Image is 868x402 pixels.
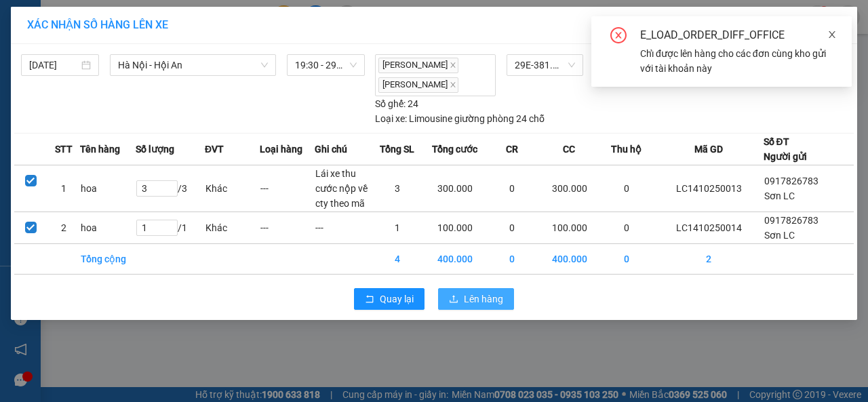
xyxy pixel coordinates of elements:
td: --- [260,165,315,212]
td: 0 [599,165,654,212]
td: 300.000 [425,165,485,212]
span: 19:30 - 29E-381.78 [295,55,357,75]
button: rollbackQuay lại [354,288,425,310]
td: Khác [205,165,260,212]
button: uploadLên hàng [438,288,514,310]
span: Sơn LC [764,190,795,201]
span: 0917826783 [764,176,818,186]
div: Số ĐT Người gửi [764,134,807,164]
span: CR [506,142,518,157]
td: / 1 [136,212,205,243]
span: Loại hàng [260,142,302,157]
span: Sơn LC [764,230,795,241]
td: 0 [485,212,540,243]
span: Loại xe: [375,111,407,126]
span: Lên hàng [464,292,503,306]
td: Khác [205,212,260,243]
td: 0 [485,243,540,274]
td: --- [260,212,315,243]
td: 400.000 [540,243,599,274]
td: Lái xe thu cước nộp về cty theo mã [315,165,370,212]
span: Số ghế: [375,96,406,111]
td: 0 [599,212,654,243]
div: Chỉ được lên hàng cho các đơn cùng kho gửi với tài khoản này [640,46,835,76]
div: E_LOAD_ORDER_DIFF_OFFICE [640,27,835,43]
td: 0 [599,243,654,274]
span: Tổng SL [380,142,414,157]
input: 14/10/2025 [29,58,79,73]
span: 0917826783 [764,215,818,226]
span: Thu hộ [611,142,642,157]
span: XÁC NHẬN SỐ HÀNG LÊN XE [27,18,168,31]
span: close-circle [610,27,627,46]
span: ĐVT [205,142,224,157]
span: close [450,62,456,68]
span: Tên hàng [80,142,120,157]
td: 0 [485,165,540,212]
span: Quay lại [380,292,414,306]
td: 300.000 [540,165,599,212]
span: [PERSON_NAME] [378,77,458,93]
button: Close [819,7,857,45]
td: hoa [80,212,135,243]
td: 100.000 [425,212,485,243]
span: down [260,61,269,69]
td: 2 [47,212,81,243]
div: 24 [375,96,418,111]
span: Số lượng [136,142,174,157]
span: Hà Nội - Hội An [118,55,268,75]
td: 1 [370,212,425,243]
span: STT [55,142,73,157]
td: 2 [654,243,764,274]
span: upload [449,294,458,305]
span: CC [563,142,575,157]
span: Tổng cước [432,142,477,157]
td: 400.000 [425,243,485,274]
span: Mã GD [694,142,723,157]
span: 29E-381.78 [515,55,575,75]
span: rollback [365,294,374,305]
td: --- [315,212,370,243]
td: 4 [370,243,425,274]
td: 3 [370,165,425,212]
span: close [450,81,456,88]
div: Limousine giường phòng 24 chỗ [375,111,545,126]
span: [PERSON_NAME] [378,58,458,73]
td: Tổng cộng [80,243,135,274]
td: LC1410250014 [654,212,764,243]
td: 100.000 [540,212,599,243]
td: / 3 [136,165,205,212]
td: 1 [47,165,81,212]
td: LC1410250013 [654,165,764,212]
span: close [827,30,837,39]
span: Ghi chú [315,142,347,157]
td: hoa [80,165,135,212]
